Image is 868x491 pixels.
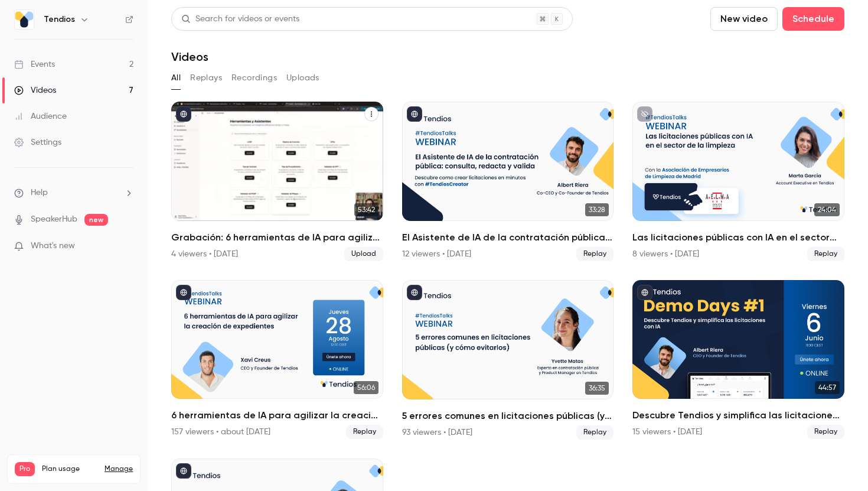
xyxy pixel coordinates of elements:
div: 4 viewers • [DATE] [171,248,238,260]
button: All [171,69,181,87]
span: Plan usage [42,464,97,474]
span: Upload [344,247,383,261]
h2: El Asistente de IA de la contratación pública: consulta, redacta y valida. [402,230,614,245]
button: published [176,285,191,300]
div: 12 viewers • [DATE] [402,248,471,260]
span: 24:04 [814,203,840,216]
button: Uploads [286,69,319,87]
h2: Las licitaciones públicas con IA en el sector de la limpieza [632,230,844,245]
button: Schedule [782,7,844,31]
div: Events [14,58,55,70]
div: Videos [14,84,56,96]
span: 53:42 [354,203,378,216]
span: 36:35 [585,382,609,395]
a: Manage [105,464,133,474]
span: Replay [346,425,383,439]
a: 24:04Las licitaciones públicas con IA en el sector de la limpieza8 viewers • [DATE]Replay [632,102,844,261]
span: 56:06 [354,381,378,394]
h2: Descubre Tendios y simplifica las licitaciones con IA [632,408,844,422]
li: 5 errores comunes en licitaciones públicas (y cómo evitarlos) [402,280,614,440]
button: Recordings [231,69,277,87]
li: Grabación: 6 herramientas de IA para agilizar la creación de expedientes [171,102,383,261]
div: Settings [14,136,61,148]
span: Replay [576,247,614,261]
span: 44:57 [815,381,840,394]
a: 56:066 herramientas de IA para agilizar la creación de expedientes157 viewers • about [DATE]Replay [171,280,383,440]
div: 15 viewers • [DATE] [632,426,702,438]
h1: Videos [171,50,208,64]
h2: Grabación: 6 herramientas de IA para agilizar la creación de expedientes [171,230,383,245]
h2: 5 errores comunes en licitaciones públicas (y cómo evitarlos) [402,409,614,423]
span: Replay [576,425,614,440]
li: Descubre Tendios y simplifica las licitaciones con IA [632,280,844,440]
li: 6 herramientas de IA para agilizar la creación de expedientes [171,280,383,440]
span: new [84,214,108,226]
button: unpublished [637,106,652,122]
span: Replay [807,425,844,439]
a: 53:42Grabación: 6 herramientas de IA para agilizar la creación de expedientes4 viewers • [DATE]Up... [171,102,383,261]
span: What's new [31,240,75,252]
h2: 6 herramientas de IA para agilizar la creación de expedientes [171,408,383,422]
button: Replays [190,69,222,87]
li: El Asistente de IA de la contratación pública: consulta, redacta y valida. [402,102,614,261]
button: published [637,285,652,300]
button: published [407,285,422,300]
a: 36:355 errores comunes en licitaciones públicas (y cómo evitarlos)93 viewers • [DATE]Replay [402,280,614,440]
span: Pro [15,462,35,476]
span: 33:28 [585,203,609,216]
a: SpeakerHub [31,213,77,226]
li: Las licitaciones públicas con IA en el sector de la limpieza [632,102,844,261]
div: 93 viewers • [DATE] [402,427,472,438]
button: published [176,463,191,479]
iframe: Noticeable Trigger [119,241,133,252]
a: 44:57Descubre Tendios y simplifica las licitaciones con IA15 viewers • [DATE]Replay [632,280,844,440]
img: Tendios [15,10,34,29]
button: published [176,106,191,122]
button: New video [710,7,778,31]
span: Help [31,187,48,199]
h6: Tendios [44,14,75,25]
section: Videos [171,7,844,484]
div: Search for videos or events [181,13,299,25]
span: Replay [807,247,844,261]
button: published [407,106,422,122]
li: help-dropdown-opener [14,187,133,199]
div: 8 viewers • [DATE] [632,248,699,260]
div: 157 viewers • about [DATE] [171,426,270,438]
div: Audience [14,110,67,122]
a: 33:28El Asistente de IA de la contratación pública: consulta, redacta y valida.12 viewers • [DATE... [402,102,614,261]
